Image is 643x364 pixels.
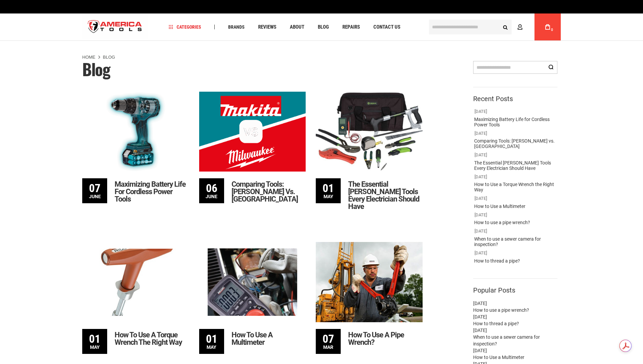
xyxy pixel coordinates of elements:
span: 01 [316,178,341,194]
img: America Tools [82,14,148,40]
a: Contact Us [370,23,403,32]
a: 0 [541,13,554,40]
a: Comparing Tools: [PERSON_NAME] vs. [GEOGRAPHIC_DATA] [228,178,306,205]
span: Blog [82,57,110,81]
a: How to use a pipe wrench? [471,218,533,227]
span: 06 [199,178,224,194]
a: How to Use a Multimeter [473,355,524,360]
div: May [199,329,224,354]
span: [DATE] [473,328,487,333]
a: Comparing Tools: [PERSON_NAME] vs. [GEOGRAPHIC_DATA] [471,136,559,151]
span: [DATE] [473,314,487,320]
span: About [290,25,304,30]
button: Search [499,21,512,33]
a: How to use a pipe wrench? [345,329,423,348]
span: [DATE] [474,196,487,201]
a: Blog [315,23,332,32]
span: Repairs [342,25,360,30]
a: The Essential [PERSON_NAME] Tools Every Electrician Should Have [345,178,423,213]
a: Maximizing Battery Life for Cordless Power Tools [471,115,559,129]
div: May [82,329,107,354]
a: Maximizing Battery Life for Cordless Power Tools [112,178,189,205]
span: [DATE] [473,301,487,306]
img: Maximizing Battery Life for Cordless Power Tools [82,92,189,172]
a: How to use a pipe wrench? [473,307,529,313]
a: Categories [166,23,204,32]
a: How to Use a Torque Wrench the Right Way [471,180,559,194]
img: Comparing Tools: Makita vs. Milwaukee [199,92,306,172]
a: How to Use a Multimeter [471,202,528,211]
a: Reviews [255,23,279,32]
span: [DATE] [474,131,487,136]
a: Home [82,54,95,60]
span: Brands [228,25,245,29]
span: 01 [82,329,107,344]
span: Reviews [258,25,276,30]
img: The Essential Greenlee Tools Every Electrician Should Have [316,92,423,172]
span: 07 [82,178,107,194]
a: Repairs [339,23,363,32]
div: June [82,178,107,203]
span: [DATE] [473,348,487,353]
img: How to use a pipe wrench? [316,242,423,322]
span: [DATE] [474,229,487,234]
a: About [287,23,307,32]
span: 01 [199,329,224,344]
strong: Blog [103,55,115,60]
span: Categories [169,25,201,29]
span: 0 [551,28,553,32]
span: [DATE] [474,152,487,157]
a: How to Use a Multimeter [228,329,306,348]
span: Contact Us [373,25,400,30]
a: How to thread a pipe? [473,321,519,326]
a: Brands [225,23,248,32]
img: How to Use a Torque Wrench the Right Way [82,242,189,322]
span: Blog [318,25,329,30]
div: June [199,178,224,203]
a: The Essential [PERSON_NAME] Tools Every Electrician Should Have [471,158,559,173]
a: store logo [82,14,148,40]
div: May [316,178,341,203]
span: [DATE] [474,174,487,179]
span: [DATE] [474,212,487,217]
span: 07 [316,329,341,344]
a: When to use a sewer camera for inspection? [471,235,559,249]
strong: Popular Posts [473,286,515,294]
span: [DATE] [474,109,487,114]
strong: Recent Posts [473,95,513,103]
div: Mar [316,329,341,354]
a: How to thread a pipe? [471,256,523,265]
span: [DATE] [474,250,487,255]
a: How to Use a Torque Wrench the Right Way [112,329,189,348]
img: How to Use a Multimeter [199,242,306,322]
a: When to use a sewer camera for inspection? [473,334,540,346]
